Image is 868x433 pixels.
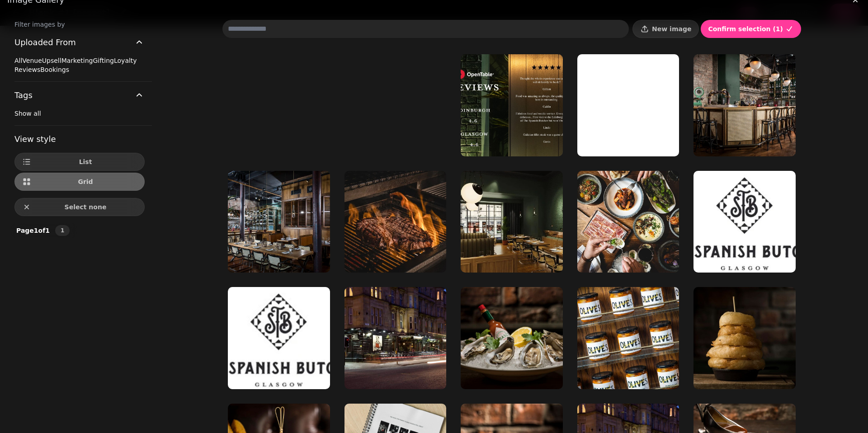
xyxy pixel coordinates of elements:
span: Venue [22,57,42,64]
div: Uploaded From [14,56,145,81]
button: Select none [14,198,145,216]
span: Select none [34,204,137,210]
h3: View style [14,133,145,146]
span: Bookings [40,66,69,73]
button: New image [632,20,699,38]
button: Grid [14,173,145,191]
img: imgi_36_image-asset.jpg [461,171,563,273]
img: unnamed.jpg [461,54,563,156]
span: All [14,57,22,64]
span: Upsell [42,57,61,64]
img: imgi_26__O8A1383.jpg [228,171,330,273]
span: Marketing [61,57,93,64]
button: 1 [55,225,70,236]
span: Grid [34,179,137,185]
span: Gifting [93,57,114,64]
button: List [14,153,145,171]
button: Confirm selection (1) [701,20,801,38]
p: Page 1 of 1 [13,226,53,235]
span: Show all [14,110,41,117]
nav: Pagination [55,225,70,236]
span: List [34,159,137,165]
img: imgi_5_2C0A3766.jpg [344,171,447,273]
img: imgi_52_SBG+Logo+strapline+Glasgow.jpg [228,287,330,389]
img: imgi_4_DSC09330.jpg [577,171,679,273]
button: Uploaded From [14,29,145,56]
button: Tags [14,82,145,109]
span: Loyalty [114,57,137,64]
img: imgi_60_293A9534.jpg [693,287,796,389]
img: TSB+Logo.png [577,54,679,156]
span: Confirm selection ( 1 ) [708,26,783,32]
div: Tags [14,109,145,125]
span: Reviews [14,66,40,73]
img: imgi_61_image-asset.jpg [577,287,679,389]
img: imgi_55_293A8007.jpg [461,287,563,389]
img: imgi_54_Outside+[1600x1200].jpg [344,287,447,389]
span: New image [652,26,691,32]
label: Filter images by [7,20,152,29]
img: imgi_27__O8A1441.jpg [693,54,796,156]
span: 1 [59,228,66,233]
img: imgi_53_SBG+Logo+strapline+Glasgow.jpg [693,171,796,273]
